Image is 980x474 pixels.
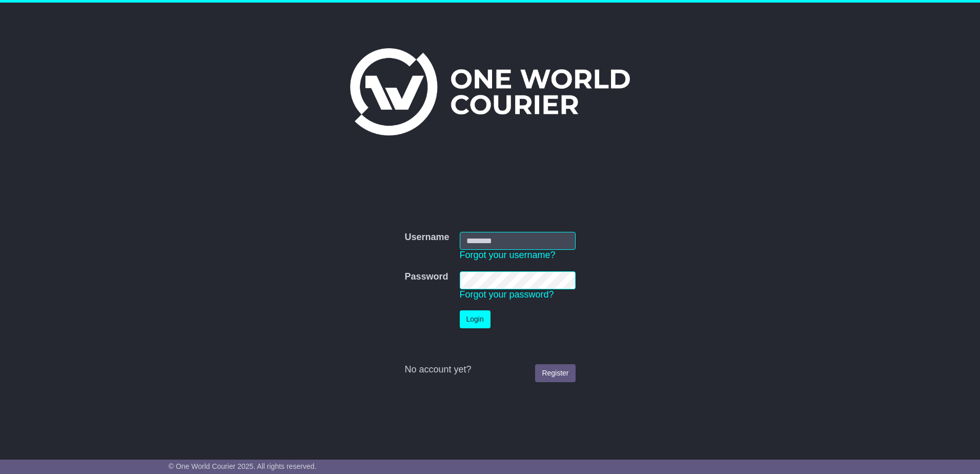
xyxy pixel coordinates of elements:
div: No account yet? [404,364,575,376]
a: Register [535,364,575,382]
a: Forgot your username? [460,250,556,260]
label: Username [404,232,449,243]
img: One World [350,48,630,135]
span: © One World Courier 2025. All rights reserved. [169,462,317,470]
label: Password [404,271,448,283]
a: Forgot your password? [460,289,554,300]
button: Login [460,310,491,328]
